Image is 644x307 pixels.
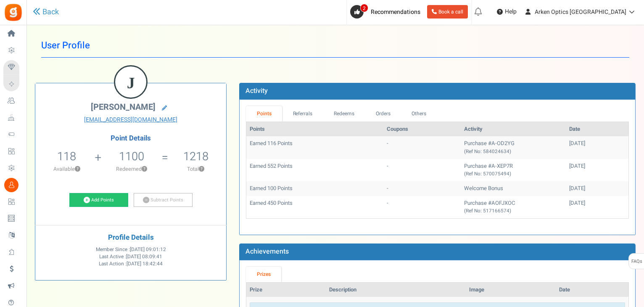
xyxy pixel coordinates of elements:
[57,148,76,165] span: 118
[503,8,517,16] span: Help
[464,148,511,155] small: (Ref No: 584024634)
[566,122,628,137] th: Date
[246,267,281,282] a: Prizes
[91,101,156,113] span: [PERSON_NAME]
[40,165,94,173] p: Available
[326,283,466,297] th: Description
[127,260,163,267] span: [DATE] 18:42:44
[383,181,461,196] td: -
[461,122,566,137] th: Activity
[383,159,461,181] td: -
[466,283,556,297] th: Image
[383,196,461,218] td: -
[245,86,268,96] b: Activity
[323,106,365,122] a: Redeems
[246,136,383,159] td: Earned 116 Points
[464,170,511,177] small: (Ref No: 570075494)
[494,5,520,19] a: Help
[96,246,166,253] span: Member Since :
[631,254,642,270] span: FAQs
[246,283,326,297] th: Prize
[365,106,401,122] a: Orders
[371,8,420,16] span: Recommendations
[42,116,220,124] a: [EMAIL_ADDRESS][DOMAIN_NAME]
[35,135,226,142] h4: Point Details
[69,193,128,207] a: Add Points
[427,5,468,19] a: Book a call
[282,106,323,122] a: Referrals
[41,34,629,58] h1: User Profile
[102,165,161,173] p: Redeemed
[246,106,282,122] a: Points
[134,193,193,207] a: Subtract Points
[99,260,163,267] span: Last Action :
[360,4,368,12] span: 2
[119,150,144,163] h5: 1100
[461,196,566,218] td: Purchase #AOFJXOC
[246,196,383,218] td: Earned 450 Points
[569,162,625,170] div: [DATE]
[383,136,461,159] td: -
[42,234,220,242] h4: Profile Details
[383,122,461,137] th: Coupons
[569,185,625,193] div: [DATE]
[350,5,424,19] a: 2 Recommendations
[246,181,383,196] td: Earned 100 Points
[246,122,383,137] th: Points
[535,8,626,16] span: Arken Optics [GEOGRAPHIC_DATA]
[75,167,80,172] button: ?
[130,246,166,253] span: [DATE] 09:01:12
[115,66,146,99] figcaption: J
[126,253,162,260] span: [DATE] 08:09:41
[569,140,625,148] div: [DATE]
[4,3,23,22] img: Gratisfaction
[461,159,566,181] td: Purchase #A-XEP7R
[169,165,222,173] p: Total
[556,283,628,297] th: Date
[142,167,147,172] button: ?
[464,207,511,214] small: (Ref No: 517166574)
[245,246,289,257] b: Achievements
[183,150,209,163] h5: 1218
[401,106,437,122] a: Others
[246,159,383,181] td: Earned 552 Points
[461,136,566,159] td: Purchase #A-OD2YG
[99,253,162,260] span: Last Active :
[199,167,204,172] button: ?
[461,181,566,196] td: Welcome Bonus
[569,199,625,207] div: [DATE]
